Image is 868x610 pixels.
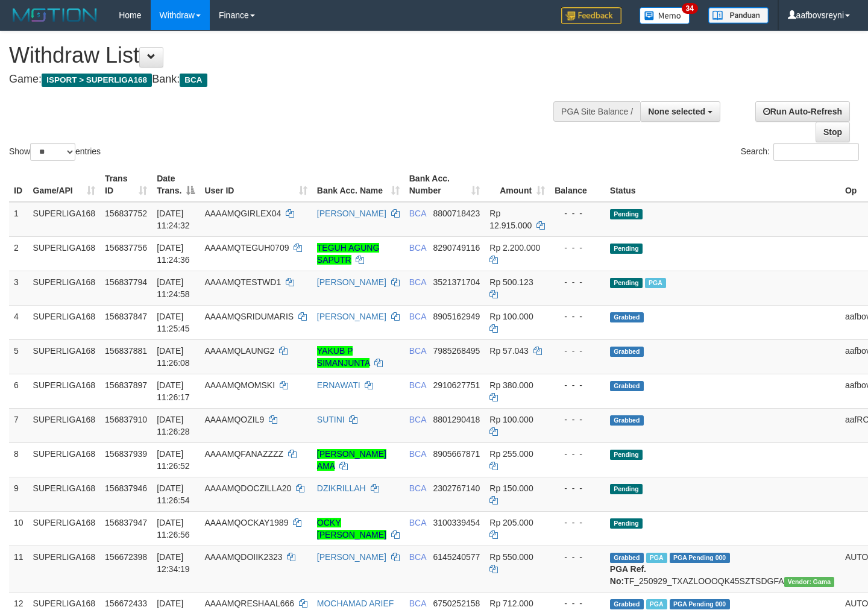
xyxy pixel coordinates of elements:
[433,277,480,287] span: Copy 3521371704 to clipboard
[317,599,394,608] a: MOCHAMAD ARIEF
[105,518,147,527] span: 156837947
[433,380,480,390] span: Copy 2910627751 to clipboard
[312,168,404,202] th: Bank Acc. Name: activate to sort column ascending
[157,380,190,402] span: [DATE] 11:26:17
[409,415,426,424] span: BCA
[9,374,28,408] td: 6
[28,236,101,271] td: SUPERLIGA168
[409,312,426,321] span: BCA
[28,202,101,237] td: SUPERLIGA168
[640,101,720,122] button: None selected
[204,277,281,287] span: AAAAMQTESTWD1
[204,312,294,321] span: AAAAMQSRIDUMARIS
[157,483,190,505] span: [DATE] 11:26:54
[433,483,480,493] span: Copy 2302767140 to clipboard
[9,305,28,339] td: 4
[708,7,769,24] img: panduan.png
[555,242,600,254] div: - - -
[489,415,533,424] span: Rp 100.000
[409,277,426,287] span: BCA
[610,312,644,322] span: Grabbed
[105,599,147,608] span: 156672433
[9,546,28,592] td: 11
[610,450,643,460] span: Pending
[404,168,485,202] th: Bank Acc. Number: activate to sort column ascending
[28,408,101,442] td: SUPERLIGA168
[816,122,850,142] a: Stop
[200,168,312,202] th: User ID: activate to sort column ascending
[9,43,567,68] h1: Withdraw List
[157,552,190,574] span: [DATE] 12:34:19
[157,449,190,471] span: [DATE] 11:26:52
[561,7,621,24] img: Feedback.jpg
[9,74,567,86] h4: Game: Bank:
[489,209,532,230] span: Rp 12.915.000
[105,209,147,218] span: 156837752
[28,339,101,374] td: SUPERLIGA168
[28,442,101,477] td: SUPERLIGA168
[409,483,426,493] span: BCA
[105,312,147,321] span: 156837847
[317,449,386,471] a: [PERSON_NAME] AMA
[489,518,533,527] span: Rp 205.000
[317,312,386,321] a: [PERSON_NAME]
[433,552,480,562] span: Copy 6145240577 to clipboard
[555,551,600,563] div: - - -
[317,483,366,493] a: DZIKRILLAH
[204,483,291,493] span: AAAAMQDOCZILLA20
[489,552,533,562] span: Rp 550.000
[433,415,480,424] span: Copy 8801290418 to clipboard
[409,449,426,459] span: BCA
[9,511,28,546] td: 10
[157,277,190,299] span: [DATE] 11:24:58
[204,209,281,218] span: AAAAMQGIRLEX04
[9,202,28,237] td: 1
[610,244,643,254] span: Pending
[409,209,426,218] span: BCA
[755,101,850,122] a: Run Auto-Refresh
[317,415,345,424] a: SUTINI
[9,271,28,305] td: 3
[157,243,190,265] span: [DATE] 11:24:36
[555,517,600,529] div: - - -
[489,449,533,459] span: Rp 255.000
[610,347,644,357] span: Grabbed
[409,243,426,253] span: BCA
[152,168,200,202] th: Date Trans.: activate to sort column descending
[105,346,147,356] span: 156837881
[741,143,859,161] label: Search:
[555,482,600,494] div: - - -
[555,379,600,391] div: - - -
[105,380,147,390] span: 156837897
[317,518,386,539] a: OCKY [PERSON_NAME]
[28,477,101,511] td: SUPERLIGA168
[28,374,101,408] td: SUPERLIGA168
[489,380,533,390] span: Rp 380.000
[648,107,705,116] span: None selected
[555,413,600,426] div: - - -
[317,243,379,265] a: TEGUH AGUNG SAPUTR
[610,553,644,563] span: Grabbed
[317,380,360,390] a: ERNAWATI
[433,243,480,253] span: Copy 8290749116 to clipboard
[9,408,28,442] td: 7
[555,597,600,609] div: - - -
[317,346,370,368] a: YAKUB P SIMANJUNTA
[105,415,147,424] span: 156837910
[105,277,147,287] span: 156837794
[204,243,289,253] span: AAAAMQTEGUH0709
[605,546,840,592] td: TF_250929_TXAZLOOOQK45SZTSDGFA
[204,380,275,390] span: AAAAMQMOMSKI
[645,278,666,288] span: Marked by aafmaleo
[409,346,426,356] span: BCA
[555,310,600,322] div: - - -
[9,339,28,374] td: 5
[9,442,28,477] td: 8
[610,415,644,426] span: Grabbed
[100,168,152,202] th: Trans ID: activate to sort column ascending
[489,243,540,253] span: Rp 2.200.000
[605,168,840,202] th: Status
[105,552,147,562] span: 156672398
[317,552,386,562] a: [PERSON_NAME]
[157,209,190,230] span: [DATE] 11:24:32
